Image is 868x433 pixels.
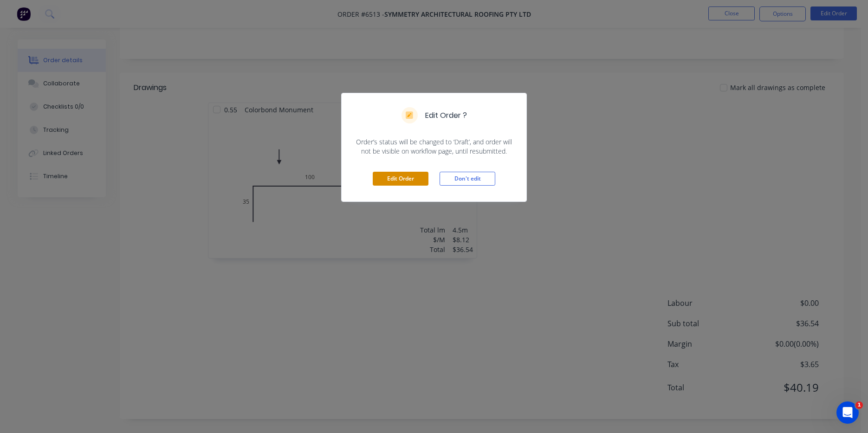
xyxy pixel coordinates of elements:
[836,401,859,424] iframe: Intercom live chat
[855,401,863,409] span: 1
[425,110,467,121] h5: Edit Order ?
[440,172,495,186] button: Don't edit
[353,137,515,156] span: Order’s status will be changed to ‘Draft’, and order will not be visible on workflow page, until ...
[373,172,428,186] button: Edit Order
